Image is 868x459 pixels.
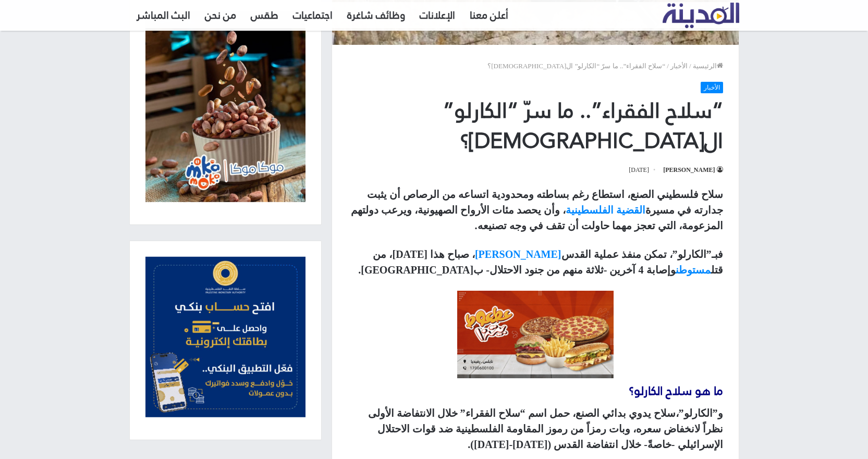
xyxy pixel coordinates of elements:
a: الرئيسية [693,62,723,70]
strong: سلاح فلسطيني الصنع، استطاع رغم بساطته ومحدودية اتساعه من الرصاص أن يثبت جدارته في مسيرة ، وأن يحص... [351,189,723,231]
strong: فبـ”الكارلو”، تمكن منفذ عملية القدس ، صباح هذا [DATE]، من قتل وإصابة 4 آخرين -ثلاثة منهم من جنود ... [358,249,723,276]
a: [PERSON_NAME] [663,166,723,173]
span: “سلاح الفقراء”.. ما سرّ “الكارلو” ال[DEMOGRAPHIC_DATA]؟ [487,62,665,70]
em: / [667,62,669,70]
span: [DATE] [629,164,657,176]
em: / [689,62,691,70]
a: القضية الفلسطينية [566,204,645,216]
img: تلفزيون المدينة [663,3,739,28]
a: الأخبار [670,62,688,70]
a: تلفزيون المدينة [663,3,739,29]
a: الأخبار [701,82,723,93]
strong: ما هو سلاح الكارلو؟ [629,380,723,402]
strong: و”الكارلو”،سلاح يدوي بدائي الصنع، حمل اسم “سلاح الفقراء” خلال الانتفاضة الأولى نظراً لانخفاض سعره... [368,407,723,450]
h1: “سلاح الفقراء”.. ما سرّ “الكارلو” ال[DEMOGRAPHIC_DATA]؟ [348,96,723,156]
a: [PERSON_NAME] [475,249,561,260]
a: مستوطن [676,264,711,276]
